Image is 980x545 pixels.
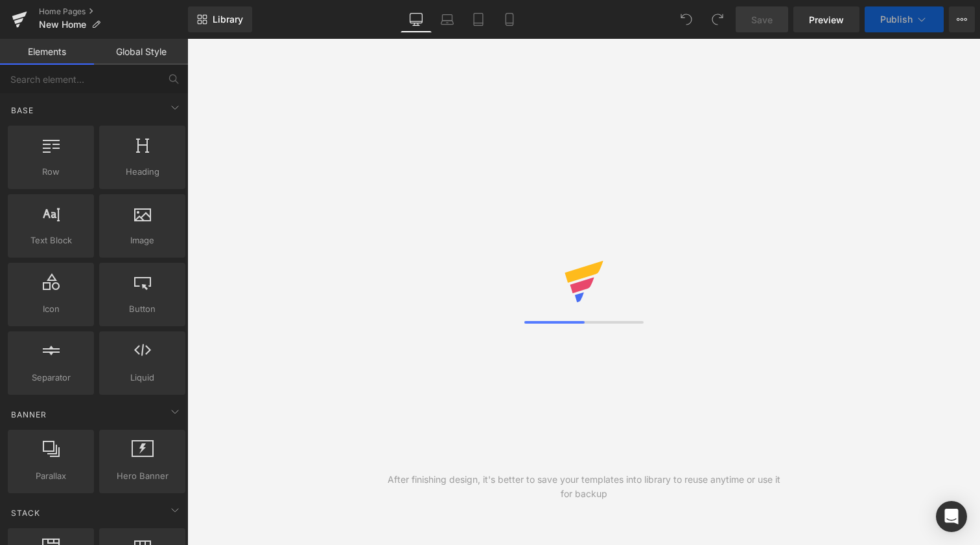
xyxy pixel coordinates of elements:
div: After finishing design, it's better to save your templates into library to reuse anytime or use i... [386,473,782,501]
a: Global Style [94,39,188,65]
a: Home Pages [39,6,188,17]
span: Icon [12,302,90,316]
a: Preview [793,6,859,32]
button: Undo [673,6,699,32]
span: Publish [880,14,913,25]
button: Redo [705,6,730,32]
a: Desktop [401,6,432,32]
span: Banner [10,408,48,421]
div: Open Intercom Messenger [936,501,967,532]
button: Publish [865,6,944,32]
span: Heading [103,165,181,179]
span: Row [12,165,90,179]
span: New Home [39,19,86,30]
span: Separator [12,371,90,384]
a: Laptop [432,6,463,32]
span: Text Block [12,234,90,247]
span: Library [213,14,243,25]
span: Preview [809,13,844,27]
a: Tablet [463,6,494,32]
span: Hero Banner [103,469,181,483]
span: Liquid [103,371,181,384]
span: Save [751,13,773,27]
a: Mobile [494,6,525,32]
span: Button [103,302,181,316]
span: Parallax [12,469,90,483]
span: Image [103,234,181,247]
span: Stack [10,507,41,519]
button: More [949,6,975,32]
a: New Library [188,6,252,32]
span: Base [10,104,35,117]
